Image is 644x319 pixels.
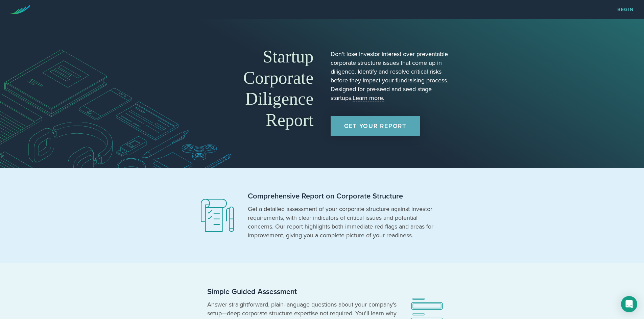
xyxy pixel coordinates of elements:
[194,46,314,131] h1: Startup Corporate Diligence Report
[207,287,397,297] h2: Simple Guided Assessment
[353,94,384,102] a: Learn more.
[621,296,637,312] div: Open Intercom Messenger
[248,205,437,240] p: Get a detailed assessment of your corporate structure against investor requirements, with clear i...
[331,116,420,136] a: Get Your Report
[617,7,634,12] a: Begin
[331,50,451,102] p: Don't lose investor interest over preventable corporate structure issues that come up in diligenc...
[248,191,437,201] h2: Comprehensive Report on Corporate Structure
